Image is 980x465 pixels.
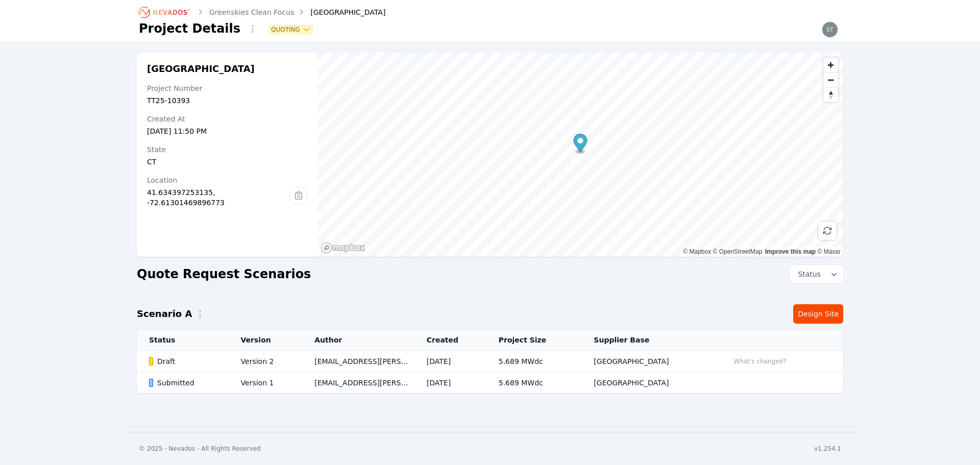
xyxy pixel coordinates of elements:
td: [DATE] [414,351,486,373]
td: [EMAIL_ADDRESS][PERSON_NAME][DOMAIN_NAME] [302,373,414,394]
h1: Project Details [139,20,240,37]
div: Submitted [149,378,224,388]
tr: DraftVersion 2[EMAIL_ADDRESS][PERSON_NAME][DOMAIN_NAME][DATE]5.689 MWdc[GEOGRAPHIC_DATA]What's ch... [137,351,843,373]
canvas: Map [317,53,843,257]
tr: SubmittedVersion 1[EMAIL_ADDRESS][PERSON_NAME][DOMAIN_NAME][DATE]5.689 MWdc[GEOGRAPHIC_DATA] [137,373,843,394]
div: © 2025 - Nevados - All Rights Reserved [139,445,261,453]
h2: [GEOGRAPHIC_DATA] [147,63,307,75]
div: Created At [147,114,307,124]
button: What's changed? [729,356,791,367]
td: [DATE] [414,373,486,394]
button: Zoom out [823,72,838,87]
div: State [147,144,307,155]
div: Draft [149,356,224,366]
th: Supplier Base [581,330,717,351]
div: Project Number [147,83,307,93]
nav: Breadcrumb [139,4,385,20]
th: Author [302,330,414,351]
div: v1.254.1 [814,445,841,453]
div: 41.634397253135, -72.61301469896773 [147,187,290,208]
td: [GEOGRAPHIC_DATA] [581,351,717,373]
button: Status [790,265,843,283]
div: TT25-10393 [147,95,307,106]
span: Reset bearing to north [823,88,838,102]
div: [GEOGRAPHIC_DATA] [296,7,385,17]
a: Mapbox homepage [321,242,365,254]
a: Greenskies Clean Focus [209,7,294,17]
h2: Quote Request Scenarios [137,266,311,282]
div: Map marker [573,134,587,155]
a: Improve this map [765,248,816,255]
div: [DATE] 11:50 PM [147,126,307,136]
th: Status [137,330,229,351]
td: [EMAIL_ADDRESS][PERSON_NAME][DOMAIN_NAME] [302,351,414,373]
td: Version 1 [229,373,303,394]
a: Maxar [817,248,841,255]
span: Status [794,269,821,279]
span: Zoom out [823,73,838,87]
div: Location [147,175,290,185]
a: Design Site [793,304,843,324]
td: [GEOGRAPHIC_DATA] [581,373,717,394]
h2: Scenario A [137,307,192,321]
button: Reset bearing to north [823,87,838,102]
button: Quoting [269,26,312,34]
img: steve.mustaro@nevados.solar [822,21,838,38]
a: OpenStreetMap [713,248,763,255]
td: Version 2 [229,351,303,373]
div: CT [147,157,307,167]
th: Version [229,330,303,351]
th: Project Size [486,330,582,351]
td: 5.689 MWdc [486,373,582,394]
th: Created [414,330,486,351]
a: Mapbox [683,248,711,255]
td: 5.689 MWdc [486,351,582,373]
button: Zoom in [823,58,838,72]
